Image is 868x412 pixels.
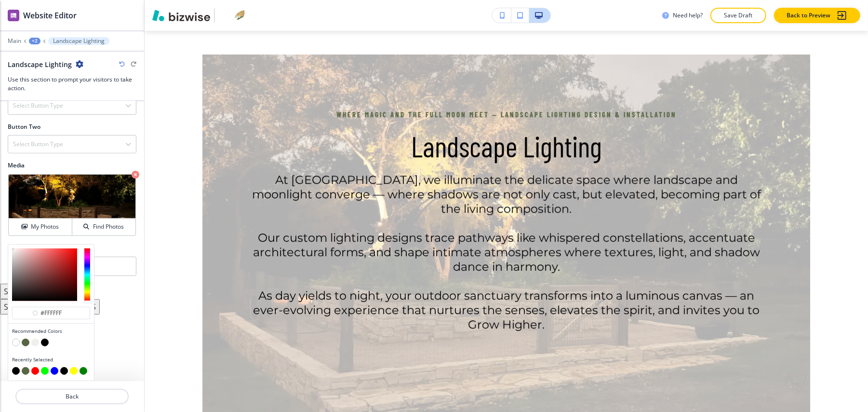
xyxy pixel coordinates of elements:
[252,288,761,332] p: As day yields to night, your outdoor sanctuary transforms into a luminous canvas — an ever-evolvi...
[252,173,761,216] p: At [GEOGRAPHIC_DATA], we illuminate the delicate space where landscape and moonlight converge — w...
[252,231,761,274] p: Our custom lighting designs trace pathways like whispered constellations, accentuate architectura...
[8,161,136,170] h2: Media
[9,219,72,235] button: My Photos
[252,109,761,120] p: Where Magic and the Full Moon Meet — Landscape Lighting Design & Installation
[8,10,19,21] img: editor icon
[12,356,90,363] h4: Recently Selected
[8,38,21,44] button: Main
[23,10,77,21] h2: Website Editor
[13,101,63,110] h4: Select Button Type
[787,11,830,20] p: Back to Preview
[8,244,94,253] h2: Any Color (dev only, be careful!)
[8,75,136,93] h3: Use this section to prompt your visitors to take action.
[93,222,124,231] h4: Find Photos
[8,174,136,236] div: My PhotosFind Photos
[29,38,40,44] button: +2
[53,38,105,44] p: Landscape Lighting
[8,123,40,131] h2: Button Two
[673,11,703,20] h3: Need help?
[12,328,90,335] h4: Recommended Colors
[152,10,210,21] img: Bizwise Logo
[15,389,129,404] button: Back
[72,219,135,235] button: Find Photos
[31,222,59,231] h4: My Photos
[219,10,245,21] img: Your Logo
[13,140,63,149] h4: Select Button Type
[774,8,860,23] button: Back to Preview
[16,392,128,401] p: Back
[48,37,109,45] button: Landscape Lighting
[252,129,761,163] p: Landscape Lighting
[8,59,72,69] h2: Landscape Lighting
[710,8,766,23] button: Save Draft
[723,11,754,20] p: Save Draft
